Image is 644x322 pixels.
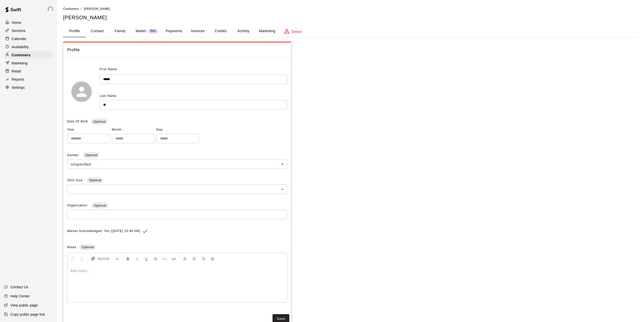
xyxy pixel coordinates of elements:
p: View public page [10,303,38,308]
button: Activity [232,25,255,37]
div: Joe Florio [46,4,57,14]
button: Formatting Options [88,254,121,263]
a: Calendar [4,35,53,43]
button: Payments [162,25,186,37]
a: Services [4,27,53,34]
button: Contact [86,25,109,37]
button: Center Align [190,254,199,263]
button: Marketing [255,25,279,37]
button: Credits [209,25,232,37]
span: Customers [63,7,79,11]
span: Last Name [100,94,117,98]
span: Waiver Acknowledged: Yes ([DATE] 10:49 AM) [67,227,140,235]
p: Retail [12,69,21,74]
a: Marketing [4,59,53,67]
div: basic tabs example [63,25,638,37]
button: Format Italics [133,254,141,263]
img: Joe Florio [47,6,53,12]
span: Shirt Size [67,178,84,182]
p: Help Center [10,294,30,299]
span: Optional [91,120,107,123]
span: Year [67,126,110,134]
span: Optional [79,245,96,249]
a: Customers [4,51,53,59]
span: Optional [87,178,103,182]
span: New [148,29,158,33]
button: Justify Align [208,254,217,263]
span: [PERSON_NAME] [84,7,110,11]
span: Normal [98,256,115,261]
span: Optional [92,204,108,207]
button: Family [109,25,132,37]
li: / [81,6,82,11]
nav: breadcrumb [63,6,638,12]
button: Right Align [199,254,208,263]
a: Availability [4,43,53,51]
p: Marketing [12,61,28,66]
span: Gender [67,153,80,157]
button: Invoices [186,25,209,37]
button: Left Align [181,254,189,263]
button: Insert Link [169,254,178,263]
button: Format Strikethrough [151,254,160,263]
span: Date Of Birth [67,120,88,123]
p: Home [12,20,21,25]
button: Insert Code [160,254,169,263]
p: Availability [12,44,29,49]
span: Optional [83,153,99,157]
button: Format Underline [142,254,151,263]
span: Month [112,126,154,134]
span: First Name [100,65,117,74]
div: Unspecified [67,159,287,169]
span: Organization [67,204,88,207]
button: Undo [68,254,77,263]
button: Redo [78,254,86,263]
p: Customers [12,52,30,58]
p: Calendar [12,36,26,41]
button: Profile [63,25,86,37]
span: Day [156,126,199,134]
p: Wallet [136,28,146,34]
span: Profile [67,47,287,53]
p: Delete [292,29,302,34]
button: Format Bold [124,254,132,263]
span: Notes [67,245,76,249]
p: Contact Us [10,284,28,290]
p: Copy public page link [10,312,45,317]
p: Settings [12,85,25,90]
a: Settings [4,84,53,91]
a: Retail [4,67,53,75]
p: Services [12,28,26,33]
a: Customers [63,7,79,11]
p: Reports [12,77,24,82]
a: Reports [4,76,53,83]
a: Home [4,19,53,26]
h5: [PERSON_NAME] [63,14,638,21]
